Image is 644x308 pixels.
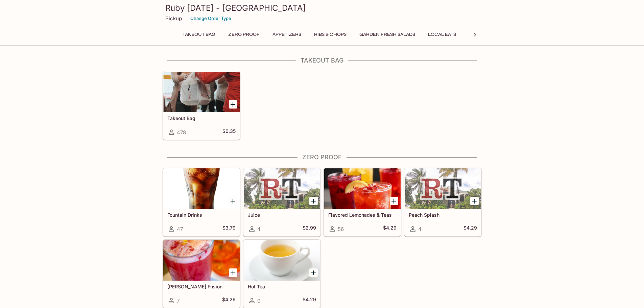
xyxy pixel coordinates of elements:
[163,72,240,112] div: Takeout Bag
[309,197,318,205] button: Add Juice
[463,225,477,233] h5: $4.29
[163,240,240,308] a: [PERSON_NAME] Fusion7$4.29
[390,197,398,205] button: Add Flavored Lemonades & Teas
[303,225,316,233] h5: $2.99
[222,297,236,305] h5: $4.29
[229,100,237,109] button: Add Takeout Bag
[269,30,305,39] button: Appetizers
[244,240,320,281] div: Hot Tea
[310,30,350,39] button: Ribs & Chops
[424,30,460,39] button: Local Eats
[409,212,477,218] h5: Peach Splash
[404,168,481,236] a: Peach Splash4$4.29
[222,225,236,233] h5: $3.79
[167,115,236,121] h5: Takeout Bag
[356,30,419,39] button: Garden Fresh Salads
[163,168,240,236] a: Fountain Drinks47$3.79
[338,226,344,232] span: 56
[163,153,482,161] h4: Zero Proof
[167,212,236,218] h5: Fountain Drinks
[328,212,397,218] h5: Flavored Lemonades & Teas
[163,71,240,140] a: Takeout Bag478$0.35
[244,168,320,209] div: Juice
[303,297,316,305] h5: $4.29
[179,30,219,39] button: Takeout Bag
[163,57,482,64] h4: Takeout Bag
[224,30,263,39] button: Zero Proof
[405,168,481,209] div: Peach Splash
[324,168,401,209] div: Flavored Lemonades & Teas
[229,197,237,205] button: Add Fountain Drinks
[177,226,183,232] span: 47
[163,168,240,209] div: Fountain Drinks
[229,268,237,277] button: Add Berry Fusion
[167,284,236,289] h5: [PERSON_NAME] Fusion
[243,240,320,308] a: Hot Tea0$4.29
[177,298,180,304] span: 7
[248,212,316,218] h5: Juice
[165,3,479,13] h3: Ruby [DATE] - [GEOGRAPHIC_DATA]
[165,15,182,22] p: Pickup
[470,197,479,205] button: Add Peach Splash
[418,226,422,232] span: 4
[222,128,236,136] h5: $0.35
[257,226,261,232] span: 4
[309,268,318,277] button: Add Hot Tea
[465,30,496,39] button: Chicken
[177,129,186,136] span: 478
[243,168,320,236] a: Juice4$2.99
[187,13,234,24] button: Change Order Type
[324,168,401,236] a: Flavored Lemonades & Teas56$4.29
[163,240,240,281] div: Berry Fusion
[383,225,397,233] h5: $4.29
[257,298,260,304] span: 0
[248,284,316,289] h5: Hot Tea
